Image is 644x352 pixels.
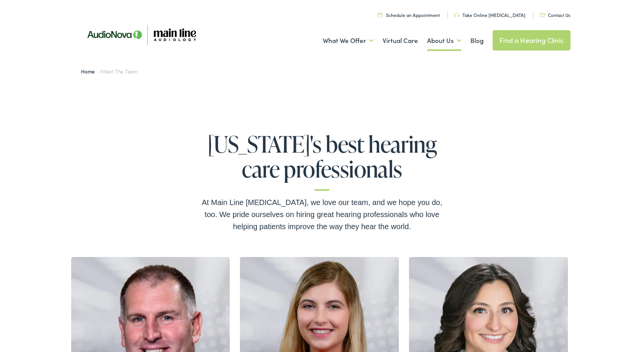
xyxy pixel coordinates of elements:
span: / [81,67,138,75]
span: Meet the Team [101,67,138,75]
a: Take Online [MEDICAL_DATA] [454,12,525,18]
img: utility icon [378,12,382,17]
a: About Us [427,27,461,55]
a: What We Offer [323,27,374,55]
a: Blog [470,27,484,55]
a: Home [81,67,99,75]
a: Contact Us [540,12,570,18]
h1: [US_STATE]'s best hearing care professionals [201,132,443,191]
img: utility icon [454,13,459,17]
div: At Main Line [MEDICAL_DATA], we love our team, and we hope you do, too. We pride ourselves on hir... [201,196,443,233]
a: Find a Hearing Clinic [493,30,571,51]
img: utility icon [540,13,545,17]
a: Schedule an Appointment [378,12,440,18]
a: Virtual Care [383,27,418,55]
